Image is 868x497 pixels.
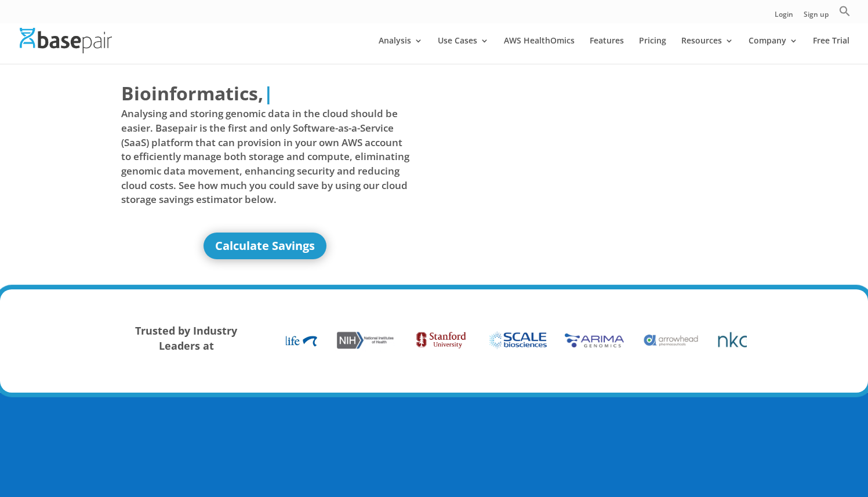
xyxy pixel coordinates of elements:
[775,11,793,23] a: Login
[20,28,112,53] img: Basepair
[135,324,237,353] strong: Trusted by Industry Leaders at
[263,81,274,106] span: |
[749,37,798,64] a: Company
[804,11,829,23] a: Sign up
[590,37,624,64] a: Features
[813,37,849,64] a: Free Trial
[839,5,851,23] a: Search Icon Link
[639,37,666,64] a: Pricing
[121,107,410,206] span: Analysing and storing genomic data in the cloud should be easier. Basepair is the first and only ...
[204,233,326,259] a: Calculate Savings
[681,37,733,64] a: Resources
[443,80,732,242] iframe: Basepair - NGS Analysis Simplified
[438,37,489,64] a: Use Cases
[839,5,851,17] svg: Search
[504,37,575,64] a: AWS HealthOmics
[379,37,423,64] a: Analysis
[121,80,263,107] span: Bioinformatics,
